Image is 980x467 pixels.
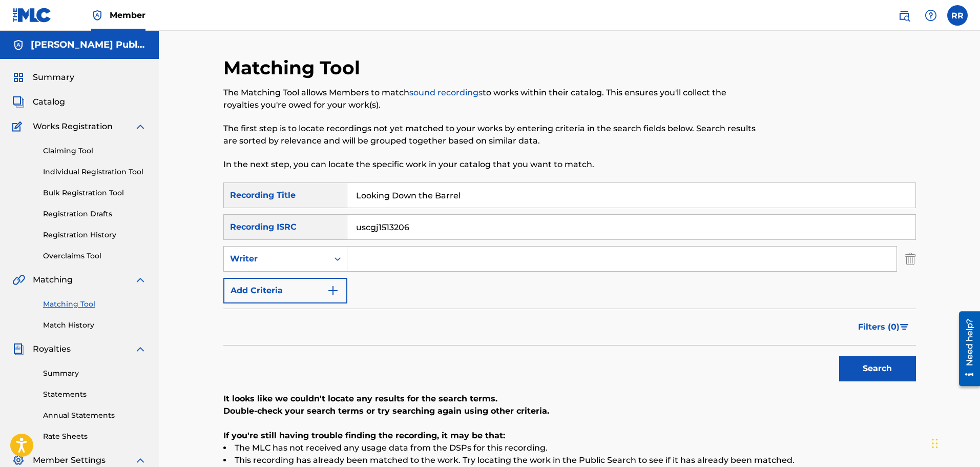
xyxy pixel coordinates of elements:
[12,274,25,286] img: Matching
[12,96,25,108] img: Catalog
[43,167,147,177] a: Individual Registration Tool
[12,96,65,108] a: CatalogCatalog
[900,324,909,330] img: filter
[929,418,980,467] iframe: Chat Widget
[91,9,103,22] img: Top Rightsholder
[852,314,916,340] button: Filters (0)
[223,278,347,303] button: Add Criteria
[134,274,147,286] img: expand
[839,356,916,381] button: Search
[134,343,147,355] img: expand
[12,120,26,133] img: Works Registration
[921,5,941,26] div: Help
[223,454,916,466] li: This recording has already been matched to the work. Try locating the work in the Public Search t...
[33,71,74,84] span: Summary
[33,96,65,108] span: Catalog
[327,285,339,297] img: 9d2ae6d4665cec9f34b9.svg
[12,71,25,84] img: Summary
[43,251,147,261] a: Overclaims Tool
[898,9,910,22] img: search
[31,39,147,51] h5: Raymond L Rains Publishing
[33,454,106,466] span: Member Settings
[951,307,980,390] iframe: Resource Center
[43,230,147,240] a: Registration History
[905,246,916,272] img: Delete Criterion
[43,299,147,310] a: Matching Tool
[858,321,900,333] span: Filters ( 0 )
[409,88,483,97] a: sound recordings
[43,389,147,400] a: Statements
[947,5,968,26] div: User Menu
[223,158,757,171] p: In the next step, you can locate the specific work in your catalog that you want to match.
[43,431,147,442] a: Rate Sheets
[43,209,147,219] a: Registration Drafts
[134,454,147,466] img: expand
[223,405,916,417] p: Double-check your search terms or try searching again using other criteria.
[43,146,147,156] a: Claiming Tool
[12,343,25,355] img: Royalties
[12,454,25,466] img: Member Settings
[43,410,147,421] a: Annual Statements
[12,8,52,23] img: MLC Logo
[230,253,322,265] div: Writer
[223,182,916,387] form: Search Form
[925,9,937,22] img: help
[12,71,74,84] a: SummarySummary
[134,120,147,133] img: expand
[223,123,757,147] p: The first step is to locate recordings not yet matched to your works by entering criteria in the ...
[223,87,757,111] p: The Matching Tool allows Members to match to works within their catalog. This ensures you'll coll...
[223,56,365,79] h2: Matching Tool
[33,343,71,355] span: Royalties
[894,5,914,26] a: Public Search
[43,368,147,379] a: Summary
[223,393,916,405] p: It looks like we couldn't locate any results for the search terms.
[223,430,916,442] p: If you're still having trouble finding the recording, it may be that:
[932,428,938,459] div: Drag
[12,39,25,51] img: Accounts
[33,274,73,286] span: Matching
[223,442,916,454] li: The MLC has not received any usage data from the DSPs for this recording.
[43,320,147,331] a: Match History
[33,120,113,133] span: Works Registration
[43,188,147,198] a: Bulk Registration Tool
[110,9,145,21] span: Member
